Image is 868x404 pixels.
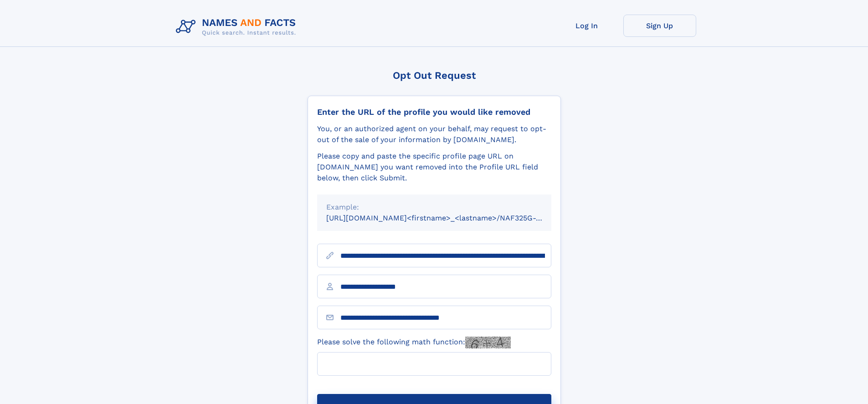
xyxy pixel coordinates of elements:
[172,15,303,39] img: Logo Names and Facts
[326,202,542,213] div: Example:
[317,337,511,348] label: Please solve the following math function:
[550,15,623,37] a: Log In
[317,151,551,184] div: Please copy and paste the specific profile page URL on [DOMAIN_NAME] you want removed into the Pr...
[326,214,569,222] small: [URL][DOMAIN_NAME]<firstname>_<lastname>/NAF325G-xxxxxxxx
[317,123,551,145] div: You, or an authorized agent on your behalf, may request to opt-out of the sale of your informatio...
[308,70,561,81] div: Opt Out Request
[317,107,551,117] div: Enter the URL of the profile you would like removed
[623,15,696,37] a: Sign Up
